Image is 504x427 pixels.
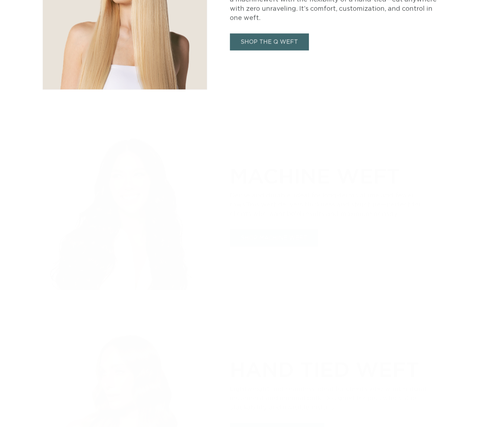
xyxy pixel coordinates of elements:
a: SHOP THE Q WEFT [230,33,308,50]
p: HAND TIED WEFT [230,357,442,381]
p: Lightweight and seamless, ideal for clients who want natural movement and minimal bulk. Designed ... [230,384,442,412]
p: Dense and durable, ideal for long-term volume and fewer rows.This weft delivers thickness and str... [230,191,442,219]
a: SHOP MACHINE WEFT [230,229,318,246]
p: MACHINE WEFT [230,163,461,187]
